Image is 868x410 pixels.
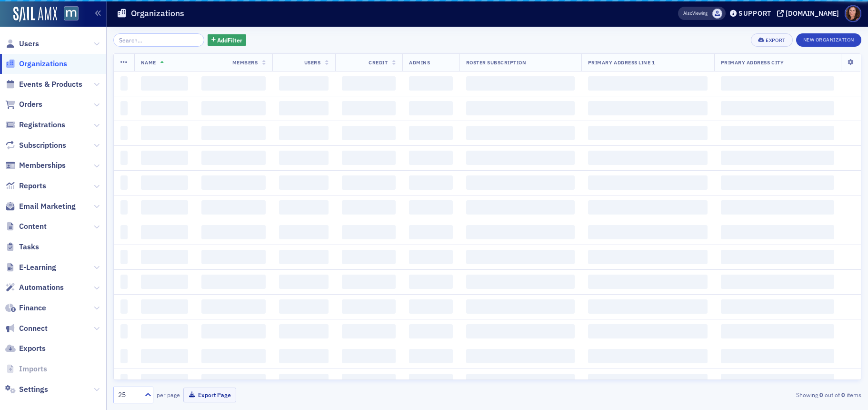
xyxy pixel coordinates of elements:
[342,250,396,264] span: ‌
[721,59,784,66] span: Primary Address City
[342,101,396,115] span: ‌
[683,10,708,17] span: Viewing
[5,364,47,374] a: Imports
[5,79,82,90] a: Events & Products
[721,349,834,363] span: ‌
[13,7,57,22] img: SailAMX
[721,250,834,264] span: ‌
[19,303,46,313] span: Finance
[409,76,452,91] span: ‌
[141,374,189,388] span: ‌
[120,299,128,314] span: ‌
[588,250,708,264] span: ‌
[818,390,825,399] strong: 0
[796,33,861,47] button: New Organization
[5,242,39,252] a: Tasks
[120,349,128,363] span: ‌
[466,349,575,363] span: ‌
[201,76,266,91] span: ‌
[409,59,430,66] span: Admins
[409,250,452,264] span: ‌
[588,59,655,66] span: Primary Address Line 1
[466,126,575,140] span: ‌
[201,275,266,289] span: ‌
[157,390,180,399] label: per page
[5,221,47,232] a: Content
[721,200,834,215] span: ‌
[120,175,128,190] span: ‌
[786,9,839,18] div: [DOMAIN_NAME]
[5,120,65,130] a: Registrations
[466,225,575,239] span: ‌
[466,250,575,264] span: ‌
[19,343,46,354] span: Exports
[409,324,452,338] span: ‌
[5,160,66,171] a: Memberships
[5,140,66,151] a: Subscriptions
[466,200,575,215] span: ‌
[19,282,64,293] span: Automations
[19,242,39,252] span: Tasks
[588,374,708,388] span: ‌
[738,9,771,18] div: Support
[279,225,329,239] span: ‌
[201,374,266,388] span: ‌
[751,33,792,47] button: Export
[279,374,329,388] span: ‌
[466,324,575,338] span: ‌
[766,38,785,43] div: Export
[342,225,396,239] span: ‌
[201,349,266,363] span: ‌
[201,225,266,239] span: ‌
[409,200,452,215] span: ‌
[208,34,247,46] button: AddFilter
[721,151,834,165] span: ‌
[279,250,329,264] span: ‌
[141,76,189,91] span: ‌
[721,324,834,338] span: ‌
[721,275,834,289] span: ‌
[217,36,242,44] span: Add Filter
[588,324,708,338] span: ‌
[466,175,575,190] span: ‌
[201,151,266,165] span: ‌
[120,76,128,91] span: ‌
[466,76,575,91] span: ‌
[721,101,834,115] span: ‌
[19,160,66,171] span: Memberships
[120,126,128,140] span: ‌
[19,99,42,110] span: Orders
[466,59,527,66] span: Roster Subscription
[5,99,42,110] a: Orders
[342,324,396,338] span: ‌
[5,384,48,395] a: Settings
[409,275,452,289] span: ‌
[409,101,452,115] span: ‌
[279,151,329,165] span: ‌
[279,175,329,190] span: ‌
[5,201,76,212] a: Email Marketing
[5,343,46,354] a: Exports
[19,59,67,69] span: Organizations
[279,275,329,289] span: ‌
[721,299,834,314] span: ‌
[840,390,847,399] strong: 0
[19,384,48,395] span: Settings
[120,275,128,289] span: ‌
[232,59,258,66] span: Members
[279,299,329,314] span: ‌
[588,200,708,215] span: ‌
[588,275,708,289] span: ‌
[712,9,722,19] span: Justin Chase
[141,324,189,338] span: ‌
[141,126,189,140] span: ‌
[466,374,575,388] span: ‌
[120,250,128,264] span: ‌
[141,101,189,115] span: ‌
[120,151,128,165] span: ‌
[141,225,189,239] span: ‌
[588,151,708,165] span: ‌
[5,59,67,69] a: Organizations
[304,59,321,66] span: Users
